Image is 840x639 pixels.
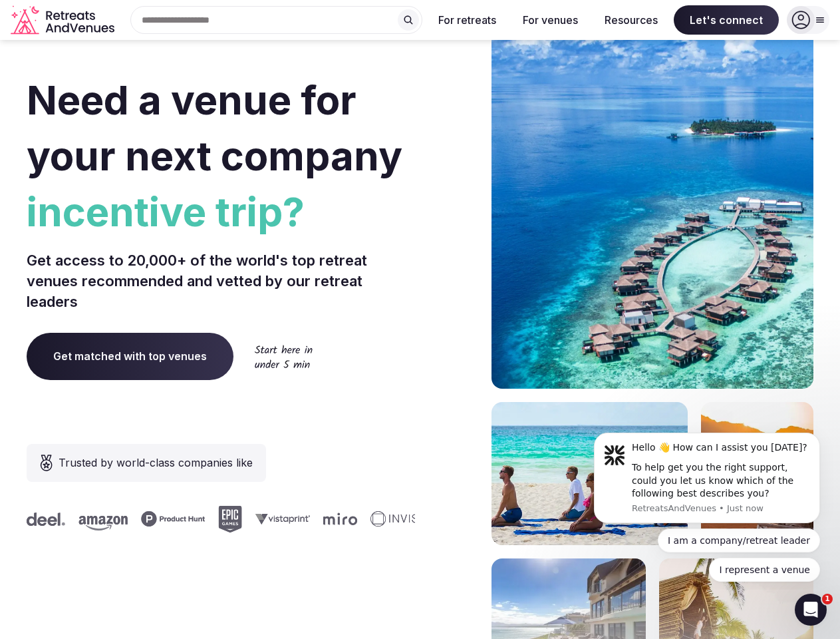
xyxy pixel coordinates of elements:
span: Trusted by world-class companies like [59,455,253,471]
img: yoga on tropical beach [491,402,688,545]
svg: Vistaprint company logo [255,513,310,525]
svg: Retreats and Venues company logo [11,5,117,35]
button: For retreats [428,5,507,35]
svg: Deel company logo [27,513,65,526]
svg: Epic Games company logo [218,506,242,532]
svg: Miro company logo [323,513,357,525]
a: Visit the homepage [11,5,117,35]
span: 1 [822,594,833,604]
a: Get matched with top venues [27,333,233,379]
img: woman sitting in back of truck with camels [701,402,813,545]
svg: Invisible company logo [370,511,444,527]
span: Let's connect [674,5,779,35]
span: Need a venue for your next company [27,76,402,180]
span: incentive trip? [27,184,415,240]
iframe: Intercom live chat [795,594,827,626]
button: Resources [594,5,668,35]
iframe: Intercom notifications message [574,421,840,590]
img: Start here in under 5 min [255,345,313,368]
p: Get access to 20,000+ of the world's top retreat venues recommended and vetted by our retreat lea... [27,250,415,312]
button: For venues [512,5,589,35]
